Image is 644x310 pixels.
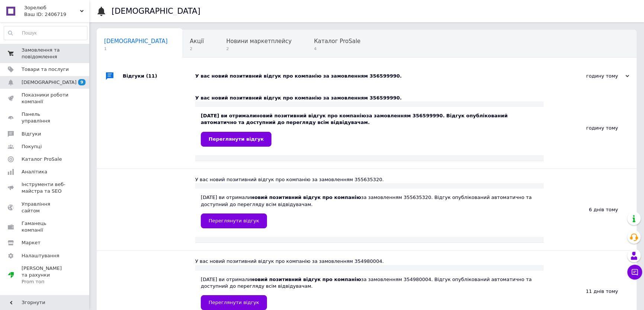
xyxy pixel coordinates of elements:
[195,73,555,79] div: У вас новий позитивний відгук про компанію за замовленням 356599990.
[190,46,204,52] span: 2
[22,252,59,259] span: Налаштування
[22,92,69,105] span: Показники роботи компанії
[22,278,69,285] div: Prom топ
[201,295,267,310] a: Переглянути відгук
[201,132,271,147] a: Переглянути відгук
[22,220,69,234] span: Гаманець компанії
[209,136,264,142] span: Переглянути відгук
[4,26,87,40] input: Пошук
[22,131,41,137] span: Відгуки
[22,47,69,60] span: Замовлення та повідомлення
[251,195,361,200] b: новий позитивний відгук про компанію
[209,218,259,223] span: Переглянути відгук
[226,46,292,52] span: 2
[22,156,62,163] span: Каталог ProSale
[190,38,204,45] span: Акції
[314,38,360,45] span: Каталог ProSale
[544,169,637,250] div: 6 днів тому
[627,265,642,280] button: Чат з покупцем
[226,38,292,45] span: Новини маркетплейсу
[201,276,538,310] div: [DATE] ви отримали за замовленням 354980004. Відгук опублікований автоматично та доступний до пер...
[22,265,69,285] span: [PERSON_NAME] та рахунки
[22,169,47,175] span: Аналітика
[251,277,361,282] b: новий позитивний відгук про компанію
[209,300,259,305] span: Переглянути відгук
[195,258,544,265] div: У вас новий позитивний відгук про компанію за замовленням 354980004.
[314,46,360,52] span: 4
[544,87,637,169] div: годину тому
[22,143,42,150] span: Покупці
[123,65,195,87] div: Відгуки
[112,7,200,16] h1: [DEMOGRAPHIC_DATA]
[22,201,69,214] span: Управління сайтом
[22,79,77,86] span: [DEMOGRAPHIC_DATA]
[22,111,69,124] span: Панель управління
[24,4,80,11] span: Зорелюб
[78,79,86,85] span: 9
[22,181,69,195] span: Інструменти веб-майстра та SEO
[146,73,157,79] span: (11)
[201,194,538,228] div: [DATE] ви отримали за замовленням 355635320. Відгук опублікований автоматично та доступний до пер...
[201,213,267,228] a: Переглянути відгук
[201,112,538,146] div: [DATE] ви отримали за замовленням 356599990. Відгук опублікований автоматично та доступний до пер...
[104,46,168,52] span: 1
[24,11,89,18] div: Ваш ID: 2406719
[195,95,544,101] div: У вас новий позитивний відгук про компанію за замовленням 356599990.
[195,176,544,183] div: У вас новий позитивний відгук про компанію за замовленням 355635320.
[104,38,168,45] span: [DEMOGRAPHIC_DATA]
[256,113,366,118] b: новий позитивний відгук про компанію
[22,239,41,246] span: Маркет
[22,66,69,73] span: Товари та послуги
[555,73,629,79] div: годину тому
